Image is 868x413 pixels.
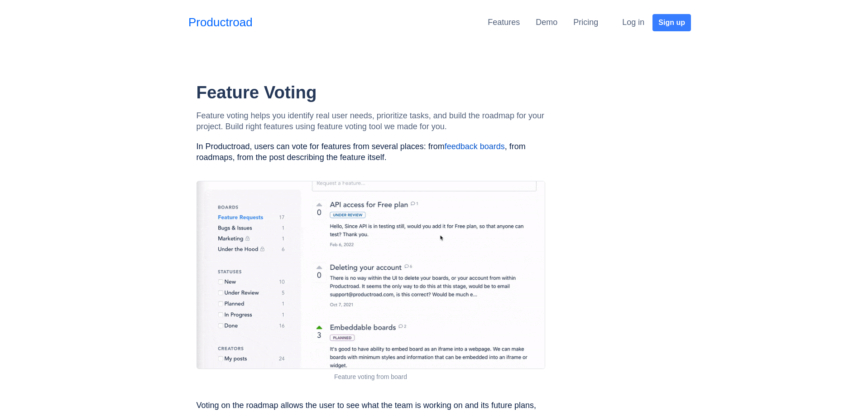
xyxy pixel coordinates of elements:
[197,110,545,132] p: Feature voting helps you identify real user needs, prioritize tasks, and build the roadmap for yo...
[197,181,545,369] img: Feature voting on board
[445,142,505,151] a: feedback boards
[616,13,650,32] button: Log in
[573,18,598,27] a: Pricing
[536,18,557,27] a: Demo
[188,14,253,31] a: Productroad
[197,372,545,382] div: Feature voting from board
[488,18,520,27] a: Features
[652,14,691,31] button: Sign up
[197,82,545,103] h1: Feature Voting
[197,141,545,163] p: In Productroad, users can vote for features from several places: from , from roadmaps, from the p...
